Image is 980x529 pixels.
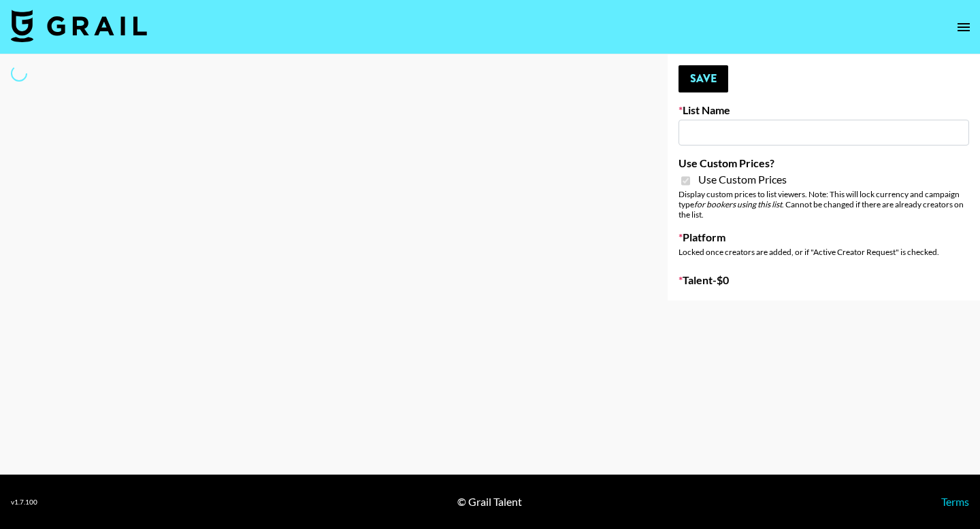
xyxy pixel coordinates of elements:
label: Use Custom Prices? [679,156,969,170]
label: Talent - $ 0 [679,273,969,287]
div: © Grail Talent [457,495,522,509]
em: for bookers using this list [694,199,782,209]
label: List Name [679,103,969,117]
img: Grail Talent [11,10,147,42]
button: open drawer [950,14,977,41]
button: Save [679,65,728,92]
span: Use Custom Prices [698,173,787,186]
div: v 1.7.100 [11,498,37,507]
a: Terms [941,495,969,508]
div: Display custom prices to list viewers. Note: This will lock currency and campaign type . Cannot b... [679,189,969,220]
div: Locked once creators are added, or if "Active Creator Request" is checked. [679,247,969,257]
label: Platform [679,231,969,244]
